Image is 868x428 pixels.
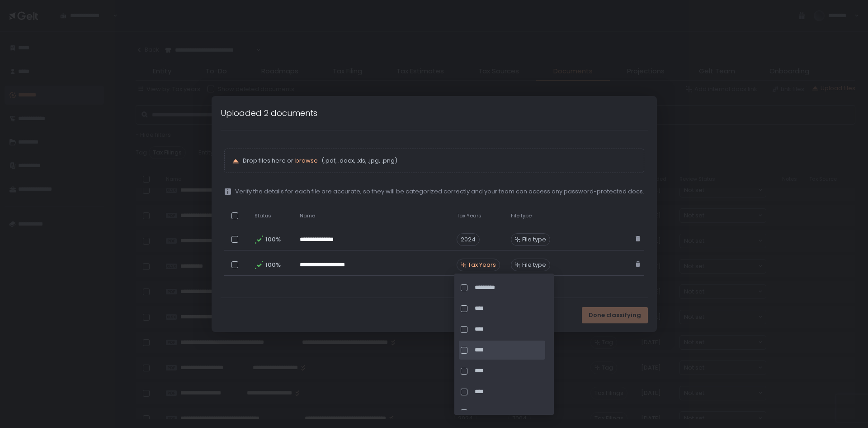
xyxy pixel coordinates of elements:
span: File type [511,212,532,219]
button: browse [295,157,318,165]
span: Name [300,212,315,219]
span: Verify the details for each file are accurate, so they will be categorized correctly and your tea... [235,188,644,196]
span: Status [255,212,271,219]
span: browse [295,156,318,165]
span: 100% [265,236,280,244]
span: File type [522,236,546,244]
span: File type [522,261,546,269]
span: Tax Years [457,212,481,219]
span: (.pdf, .docx, .xls, .jpg, .png) [320,157,397,165]
span: 2024 [457,233,480,246]
h1: Uploaded 2 documents [221,107,317,119]
p: Drop files here or [243,157,637,165]
span: Tax Years [468,261,496,269]
span: 100% [265,261,280,269]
